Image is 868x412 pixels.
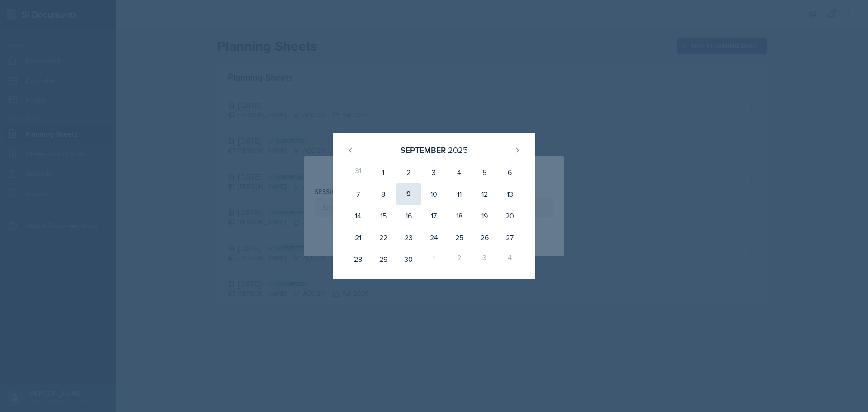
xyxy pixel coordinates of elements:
div: 8 [371,183,396,205]
div: 25 [447,227,472,248]
div: 4 [497,248,523,270]
div: 1 [421,248,447,270]
div: 20 [497,205,523,227]
div: 22 [371,227,396,248]
div: 1 [371,161,396,183]
div: 29 [371,248,396,270]
div: 18 [447,205,472,227]
div: 2025 [448,144,468,156]
div: 11 [447,183,472,205]
div: 3 [472,248,497,270]
div: 24 [421,227,447,248]
div: 7 [345,183,371,205]
div: 5 [472,161,497,183]
div: 4 [447,161,472,183]
div: 16 [396,205,421,227]
div: 10 [421,183,447,205]
div: 14 [345,205,371,227]
div: 6 [497,161,523,183]
div: 23 [396,227,421,248]
div: 15 [371,205,396,227]
div: 27 [497,227,523,248]
div: 13 [497,183,523,205]
div: 2 [447,248,472,270]
div: 9 [396,183,421,205]
div: 12 [472,183,497,205]
div: 28 [345,248,371,270]
div: 21 [345,227,371,248]
div: 30 [396,248,421,270]
div: 31 [345,161,371,183]
div: 19 [472,205,497,227]
div: 3 [421,161,447,183]
div: 2 [396,161,421,183]
div: 26 [472,227,497,248]
div: September [401,144,446,156]
div: 17 [421,205,447,227]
